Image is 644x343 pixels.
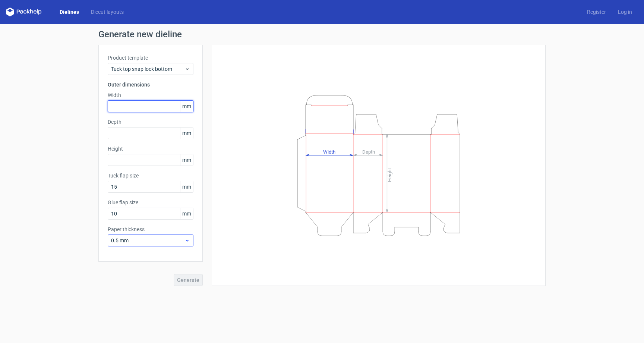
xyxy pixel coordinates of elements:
label: Product template [108,54,193,62]
span: mm [180,128,193,139]
a: Log in [612,8,638,16]
h1: Generate new dieline [98,30,546,39]
span: Tuck top snap lock bottom [111,65,184,73]
tspan: Height [387,168,392,182]
tspan: Width [323,149,335,154]
label: Tuck flap size [108,172,193,179]
a: Dielines [54,8,85,16]
label: Width [108,91,193,99]
label: Depth [108,118,193,126]
span: mm [180,181,193,192]
a: Diecut layouts [85,8,130,16]
span: 0.5 mm [111,237,184,244]
label: Paper thickness [108,226,193,233]
span: mm [180,101,193,112]
a: Register [581,8,612,16]
label: Height [108,145,193,152]
label: Glue flap size [108,199,193,206]
span: mm [180,208,193,219]
span: mm [180,154,193,166]
tspan: Depth [362,149,375,154]
h3: Outer dimensions [108,81,193,88]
